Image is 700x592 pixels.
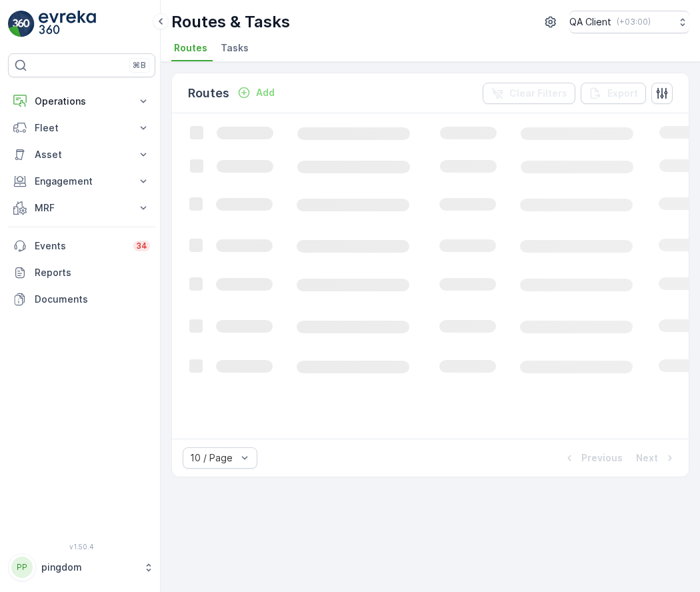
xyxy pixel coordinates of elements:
p: Next [636,451,658,465]
button: Add [232,85,280,101]
img: logo [8,11,35,37]
div: PP [11,557,33,578]
p: ⌘B [133,60,146,71]
p: pingdom [41,561,137,574]
button: PPpingdom [8,553,155,581]
button: Clear Filters [483,83,575,104]
button: Next [635,450,678,466]
p: 34 [136,241,147,251]
button: Export [581,83,646,104]
button: Fleet [8,115,155,141]
p: Operations [35,95,129,108]
p: Routes & Tasks [171,11,290,33]
p: QA Client [569,15,611,29]
p: Clear Filters [509,87,567,100]
p: Events [35,239,125,253]
p: ( +03:00 ) [617,17,651,27]
span: Routes [174,41,207,55]
span: v 1.50.4 [8,543,155,551]
a: Documents [8,286,155,313]
button: QA Client(+03:00) [569,11,689,33]
p: Routes [188,84,229,103]
button: MRF [8,195,155,221]
button: Previous [561,450,624,466]
a: Events34 [8,233,155,259]
p: Previous [581,451,623,465]
span: Tasks [221,41,249,55]
p: Asset [35,148,129,161]
p: Engagement [35,175,129,188]
p: Export [607,87,638,100]
p: Reports [35,266,150,279]
a: Reports [8,259,155,286]
p: Add [256,86,275,99]
button: Asset [8,141,155,168]
img: logo_light-DOdMpM7g.png [39,11,96,37]
button: Engagement [8,168,155,195]
p: Fleet [35,121,129,135]
p: MRF [35,201,129,215]
button: Operations [8,88,155,115]
p: Documents [35,293,150,306]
